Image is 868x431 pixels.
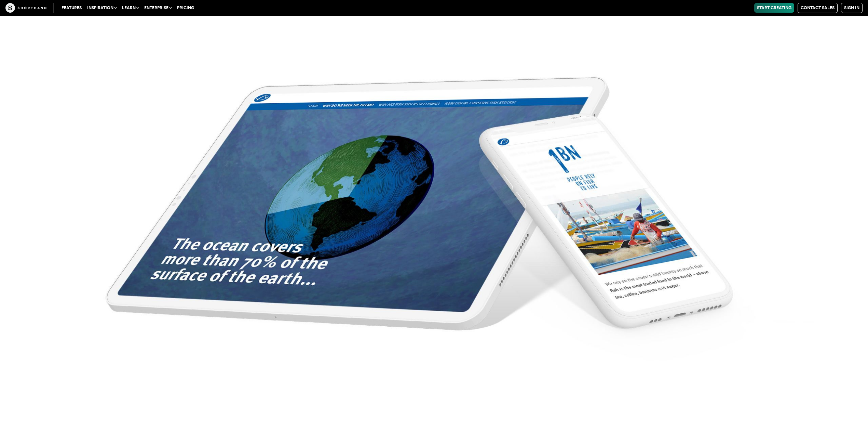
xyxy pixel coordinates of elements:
a: Sign in [841,3,863,13]
button: Enterprise [141,3,174,13]
a: Start Creating [754,3,794,13]
a: Pricing [174,3,197,13]
a: Features [59,3,84,13]
button: Learn [119,3,141,13]
button: Inspiration [84,3,119,13]
a: Contact Sales [798,3,838,13]
img: The Craft [5,3,46,13]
